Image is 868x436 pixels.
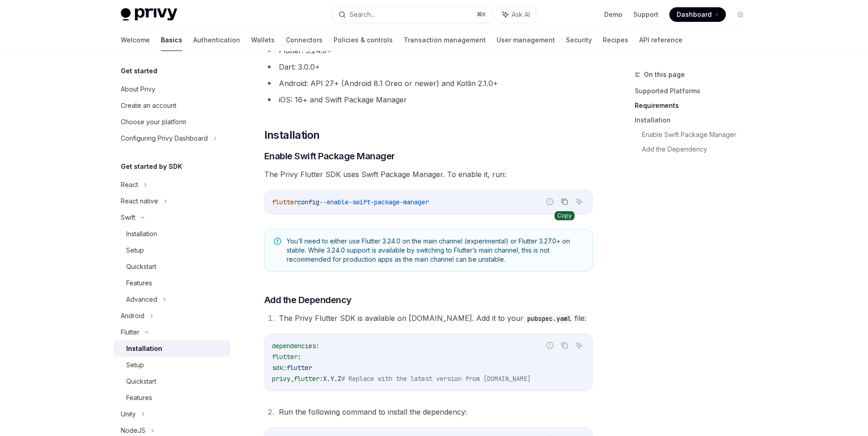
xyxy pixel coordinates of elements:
a: Supported Platforms [635,84,755,98]
button: Search...⌘K [332,6,492,23]
button: Toggle dark mode [733,7,748,22]
a: Quickstart [113,373,230,390]
a: Support [633,10,658,19]
div: Configuring Privy Dashboard [121,133,208,144]
button: Ask AI [573,340,585,351]
span: : [298,353,301,361]
div: Search... [349,9,375,20]
button: Ask AI [496,6,536,23]
a: Enable Swift Package Manager [642,127,755,142]
span: X.Y.Z [323,375,341,383]
div: Flutter [121,327,139,338]
span: Enable Swift Package Manager [264,150,395,162]
a: Wallets [251,29,275,51]
div: Swift [121,212,135,223]
div: About Privy [121,84,155,95]
span: : [283,364,287,372]
span: Add the Dependency [264,294,352,306]
span: flutter [272,353,298,361]
img: light logo [121,8,177,21]
a: Recipes [603,29,628,51]
div: React native [121,196,158,207]
a: Choose your platform [113,114,230,130]
span: Dashboard [677,10,712,19]
span: flutter [287,364,312,372]
span: sdk [272,364,283,372]
li: Run the following command to install the dependency: [276,406,593,418]
a: Setup [113,242,230,259]
span: : [316,342,319,350]
div: Unity [121,409,136,420]
a: Policies & controls [334,29,393,51]
span: config [298,198,319,206]
div: React [121,179,138,190]
div: Setup [126,245,144,256]
span: --enable-swift-package-manager [319,198,429,206]
a: Features [113,390,230,406]
button: Copy the contents from the code block [559,340,570,351]
div: Quickstart [126,261,156,272]
span: You’ll need to either use Flutter 3.24.0 on the main channel (experimental) or Flutter 3.27.0+ on... [287,237,583,264]
button: Report incorrect code [544,196,556,208]
a: Features [113,275,230,291]
button: Report incorrect code [544,340,556,351]
a: Installation [113,226,230,242]
a: Quickstart [113,259,230,275]
a: About Privy [113,81,230,97]
a: Create an account [113,97,230,114]
div: Installation [126,343,162,354]
div: Installation [126,228,157,239]
a: Installation [113,340,230,357]
span: dependencies [272,342,316,350]
span: The Privy Flutter SDK uses Swift Package Manager. To enable it, run: [264,168,593,181]
div: Choose your platform [121,117,186,127]
div: NodeJS [121,425,145,436]
a: Transaction management [404,29,486,51]
a: Requirements [635,98,755,113]
a: Installation [635,113,755,127]
span: privy_flutter [272,375,319,383]
button: Copy the contents from the code block [559,196,570,208]
div: Quickstart [126,376,156,387]
button: Ask AI [573,196,585,208]
span: Installation [264,128,320,142]
svg: Note [274,238,281,245]
a: User management [497,29,555,51]
div: Setup [126,360,144,370]
span: # Replace with the latest version from [DOMAIN_NAME] [341,375,531,383]
div: Android [121,310,144,321]
div: Features [126,278,152,289]
span: Ask AI [512,10,530,19]
a: Basics [161,29,182,51]
a: Add the Dependency [642,142,755,157]
div: Create an account [121,100,176,111]
span: ⌘ K [477,11,486,18]
a: Authentication [193,29,240,51]
a: Connectors [286,29,323,51]
div: Copy [555,211,575,220]
a: Setup [113,357,230,373]
li: The Privy Flutter SDK is available on [DOMAIN_NAME]. Add it to your file: [276,312,593,324]
h5: Get started [121,66,157,76]
li: Android: API 27+ (Android 8.1 Oreo or newer) and Kotlin 2.1.0+ [264,77,593,90]
code: pubspec.yaml [524,314,575,324]
li: iOS: 16+ and Swift Package Manager [264,93,593,106]
div: Advanced [126,294,157,305]
a: Dashboard [669,7,726,22]
li: Dart: 3.0.0+ [264,61,593,73]
div: Features [126,392,152,403]
a: Security [566,29,592,51]
a: Welcome [121,29,150,51]
span: : [319,375,323,383]
span: On this page [644,69,685,80]
a: API reference [639,29,683,51]
h5: Get started by SDK [121,161,182,172]
span: flutter [272,198,298,206]
a: Demo [604,10,622,19]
